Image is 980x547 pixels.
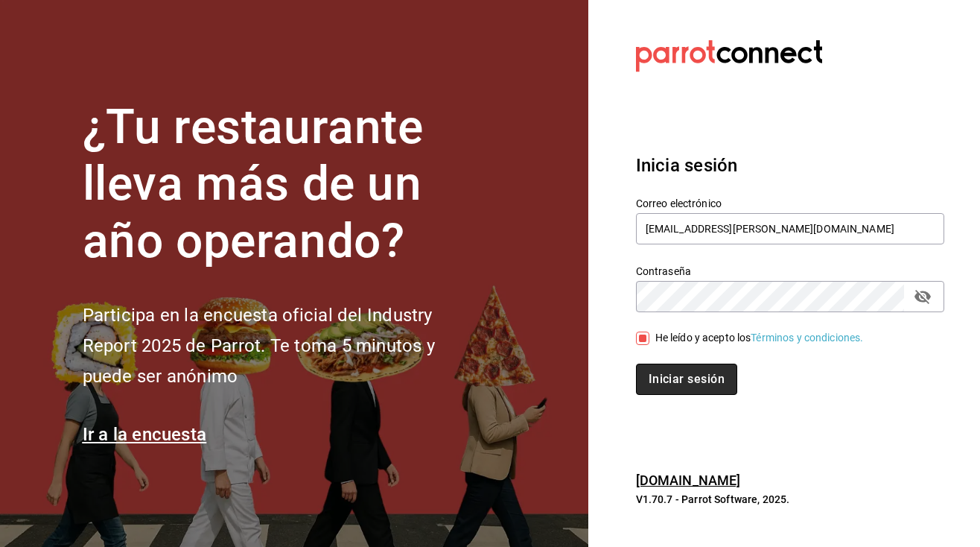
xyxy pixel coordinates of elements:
label: Contraseña [636,265,944,276]
label: Correo electrónico [636,197,944,208]
button: Iniciar sesión [636,364,737,395]
h3: Inicia sesión [636,152,944,179]
div: He leído y acepto los [655,330,864,346]
button: passwordField [910,284,935,309]
h2: Participa en la encuesta oficial del Industry Report 2025 de Parrot. Te toma 5 minutos y puede se... [83,300,485,391]
input: Ingresa tu correo electrónico [636,213,944,244]
a: Términos y condiciones. [751,332,863,344]
a: Ir a la encuesta [83,424,207,445]
h1: ¿Tu restaurante lleva más de un año operando? [83,99,485,271]
a: [DOMAIN_NAME] [636,472,741,488]
p: V1.70.7 - Parrot Software, 2025. [636,492,944,507]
